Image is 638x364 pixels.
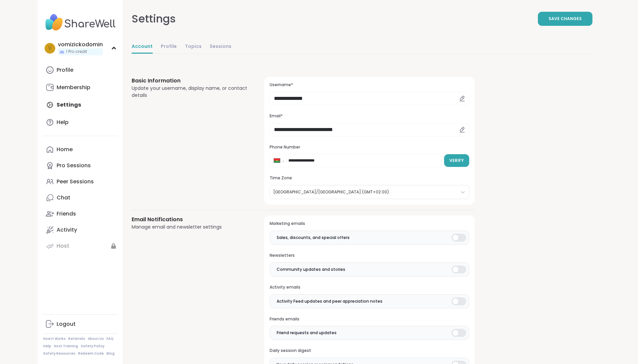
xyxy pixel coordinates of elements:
a: Host [43,238,118,254]
a: Help [43,114,118,130]
div: Settings [132,11,176,27]
div: Profile [57,66,73,74]
a: Logout [43,316,118,332]
span: 1 Pro credit [66,49,87,55]
div: vomizickodomin [58,41,103,48]
a: Safety Policy [81,344,104,349]
h3: Marketing emails [270,221,469,227]
a: Sessions [210,40,231,54]
a: How It Works [43,337,66,341]
a: Safety Resources [43,351,75,356]
button: Save Changes [538,12,592,26]
span: Community updates and stories [277,266,345,272]
h3: Time Zone [270,175,469,181]
div: Home [57,146,73,153]
span: Friend requests and updates [277,330,337,336]
div: Chat [57,194,70,201]
img: ShareWell Nav Logo [43,11,118,34]
span: v [48,44,52,53]
div: Manage email and newsletter settings [132,224,249,231]
h3: Phone Number [270,144,469,150]
a: Friends [43,206,118,222]
h3: Username* [270,82,469,88]
a: Host Training [54,344,78,349]
a: Blog [107,351,115,356]
a: Referrals [68,337,85,341]
a: Peer Sessions [43,174,118,190]
a: Redeem Code [78,351,104,356]
a: Profile [43,62,118,78]
a: About Us [88,337,104,341]
a: FAQ [107,337,114,341]
div: Friends [57,210,76,218]
a: Account [132,40,153,54]
div: Pro Sessions [57,162,91,169]
button: Verify [444,154,469,167]
span: Verify [449,158,464,164]
div: Logout [57,320,76,328]
div: Update your username, display name, or contact details [132,85,249,99]
a: Profile [161,40,177,54]
div: Help [57,119,69,126]
h3: Friends emails [270,316,469,322]
a: Pro Sessions [43,158,118,174]
div: Membership [57,84,90,91]
a: Chat [43,190,118,206]
a: Topics [185,40,202,54]
a: Activity [43,222,118,238]
span: Save Changes [549,16,582,22]
h3: Activity emails [270,285,469,290]
h3: Email* [270,113,469,119]
div: Activity [57,226,77,234]
div: Host [57,242,69,250]
h3: Newsletters [270,253,469,258]
h3: Email Notifications [132,216,249,224]
a: Help [43,344,51,349]
h3: Basic Information [132,77,249,85]
span: Activity Feed updates and peer appreciation notes [277,298,382,304]
a: Membership [43,79,118,96]
span: Sales, discounts, and special offers [277,235,350,241]
a: Home [43,141,118,158]
h3: Daily session digest [270,348,469,354]
div: Peer Sessions [57,178,94,185]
